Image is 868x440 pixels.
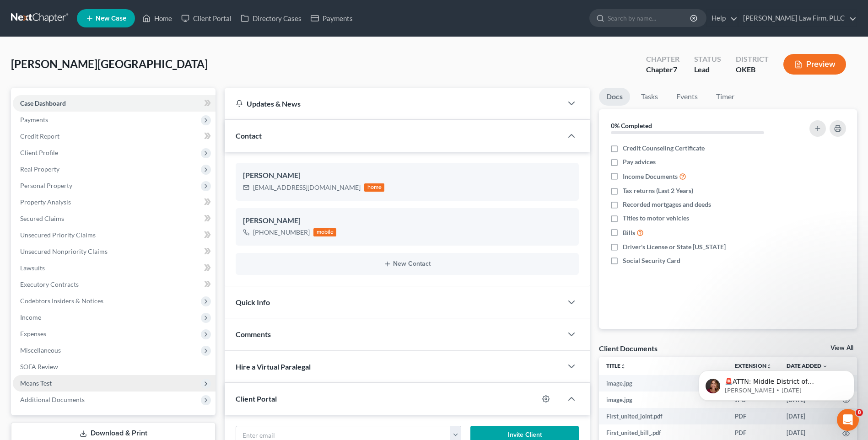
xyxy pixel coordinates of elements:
a: Lawsuits [13,260,216,276]
button: Preview [783,54,846,75]
div: Status [694,54,721,64]
a: Events [669,88,705,106]
iframe: Intercom notifications message [685,351,868,415]
span: Client Portal [236,394,277,403]
a: Titleunfold_more [606,362,626,369]
span: 7 [673,65,677,74]
span: Miscellaneous [20,346,61,354]
a: Unsecured Priority Claims [13,227,216,243]
a: Docs [599,88,630,106]
a: Client Portal [177,10,236,27]
span: Real Property [20,165,59,173]
a: Credit Report [13,128,216,145]
td: image.jpg [599,375,728,392]
span: Social Security Card [623,256,680,265]
a: Timer [709,88,742,106]
span: Hire a Virtual Paralegal [236,362,311,371]
a: Help [707,10,738,27]
td: image.jpg [599,392,728,408]
a: [PERSON_NAME] Law Firm, PLLC [739,10,857,27]
span: Unsecured Priority Claims [20,231,96,239]
a: Property Analysis [13,194,216,210]
span: Expenses [20,330,46,338]
div: Chapter [646,64,679,75]
td: [DATE] [779,408,835,424]
span: Contact [236,131,262,140]
div: Client Documents [599,343,658,353]
div: [PERSON_NAME] [243,215,571,226]
i: unfold_more [620,364,626,369]
div: home [364,183,384,192]
span: SOFA Review [20,363,58,370]
div: OKEB [736,64,769,75]
span: Secured Claims [20,215,64,222]
a: Case Dashboard [13,95,216,112]
span: Credit Report [20,132,59,140]
span: Lawsuits [20,264,45,272]
span: Bills [623,228,635,237]
div: District [736,54,769,64]
a: SOFA Review [13,359,216,375]
span: Client Profile [20,149,58,156]
span: Executory Contracts [20,280,79,288]
span: Payments [20,116,48,123]
span: Credit Counseling Certificate [623,144,705,153]
a: Payments [306,10,357,27]
a: Home [138,10,177,27]
div: Chapter [646,54,679,64]
a: View All [830,345,853,351]
input: Search by name... [608,10,691,27]
div: [EMAIL_ADDRESS][DOMAIN_NAME] [253,183,361,192]
span: Income [20,313,41,321]
div: Lead [694,64,721,75]
span: Income Documents [623,172,678,181]
strong: 0% Completed [611,122,652,129]
gu-sc-dial: Click to Connect 5805652428 [253,228,310,236]
span: [PERSON_NAME][GEOGRAPHIC_DATA] [11,57,208,70]
td: PDF [728,408,779,424]
span: Titles to motor vehicles [623,214,689,223]
span: Unsecured Nonpriority Claims [20,247,108,255]
a: Secured Claims [13,210,216,227]
span: Tax returns (Last 2 Years) [623,186,693,195]
a: Unsecured Nonpriority Claims [13,243,216,260]
a: Executory Contracts [13,276,216,293]
span: Driver's License or State [US_STATE] [623,242,726,252]
span: Comments [236,330,271,338]
span: New Case [96,15,126,22]
div: [PERSON_NAME] [243,170,571,181]
a: Tasks [634,88,665,106]
div: Updates & News [236,99,551,108]
button: New Contact [243,260,571,268]
span: Case Dashboard [20,99,66,107]
td: First_united_joint.pdf [599,408,728,424]
span: 8 [856,409,863,416]
span: Pay advices [623,157,656,166]
span: Property Analysis [20,198,71,206]
span: Quick Info [236,298,270,306]
span: Personal Property [20,182,72,189]
span: Codebtors Insiders & Notices [20,297,103,305]
span: Recorded mortgages and deeds [623,200,711,209]
span: Means Test [20,379,52,387]
iframe: Intercom live chat [837,409,859,431]
div: mobile [313,228,336,236]
a: Directory Cases [236,10,306,27]
span: Additional Documents [20,396,85,403]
